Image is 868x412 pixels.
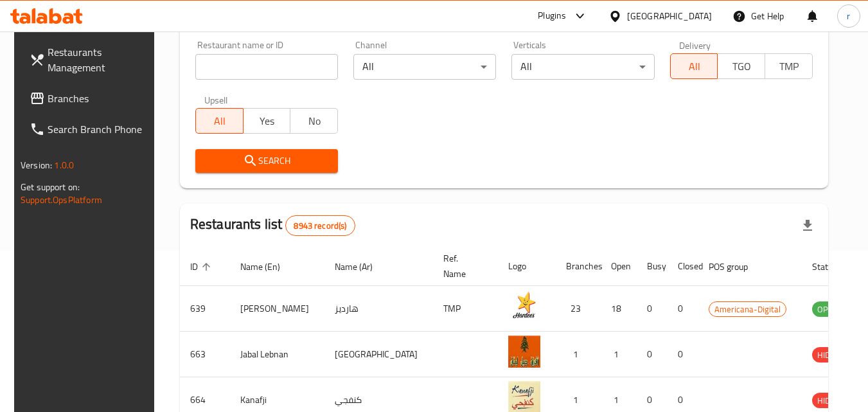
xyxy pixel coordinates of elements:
td: TMP [433,286,498,332]
td: 663 [180,332,230,377]
span: No [296,112,333,130]
td: Jabal Lebnan [230,332,324,377]
span: 1.0.0 [54,157,74,174]
div: Plugins [538,8,566,24]
th: Logo [498,247,556,286]
td: 0 [668,332,698,377]
span: POS group [709,259,765,274]
span: TGO [723,57,760,76]
span: Americana-Digital [709,302,786,317]
span: 8943 record(s) [286,220,354,232]
span: Name (Ar) [335,259,389,274]
span: HIDDEN [812,348,851,363]
h2: Restaurants list [190,215,355,236]
th: Busy [637,247,668,286]
div: Total records count [285,215,355,236]
span: Name (En) [240,259,297,274]
td: 1 [556,332,601,377]
button: No [290,108,338,134]
span: ID [190,259,215,274]
button: Yes [243,108,291,134]
span: Search [206,153,328,169]
td: هارديز [324,286,433,332]
button: All [195,108,244,134]
button: All [670,53,718,79]
span: Status [812,259,854,274]
div: [GEOGRAPHIC_DATA] [627,9,712,23]
img: Jabal Lebnan [508,336,540,368]
label: Delivery [679,40,711,49]
span: TMP [770,57,808,76]
span: HIDDEN [812,393,851,408]
div: Export file [792,210,823,241]
td: [GEOGRAPHIC_DATA] [324,332,433,377]
th: Branches [556,247,601,286]
div: HIDDEN [812,347,851,363]
img: Hardee's [508,290,540,322]
button: TMP [765,53,813,79]
a: Support.OpsPlatform [21,192,102,208]
button: TGO [717,53,765,79]
span: Yes [249,112,286,130]
span: Ref. Name [443,251,483,282]
span: Get support on: [21,179,80,195]
span: All [676,57,713,76]
a: Search Branch Phone [19,114,159,145]
td: 23 [556,286,601,332]
span: Version: [21,157,52,174]
span: Branches [48,91,149,106]
td: 1 [601,332,637,377]
div: OPEN [812,301,844,317]
input: Search for restaurant name or ID.. [195,54,338,80]
span: Search Branch Phone [48,121,149,137]
td: [PERSON_NAME] [230,286,324,332]
th: Closed [668,247,698,286]
button: Search [195,149,338,173]
span: r [847,9,850,23]
th: Open [601,247,637,286]
span: All [201,112,238,130]
td: 0 [637,332,668,377]
div: All [353,54,496,80]
td: 0 [637,286,668,332]
div: HIDDEN [812,393,851,408]
td: 0 [668,286,698,332]
span: Restaurants Management [48,44,149,75]
a: Branches [19,83,159,114]
div: All [511,54,654,80]
td: 18 [601,286,637,332]
td: 639 [180,286,230,332]
a: Restaurants Management [19,37,159,83]
label: Upsell [204,95,228,104]
span: OPEN [812,302,844,317]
